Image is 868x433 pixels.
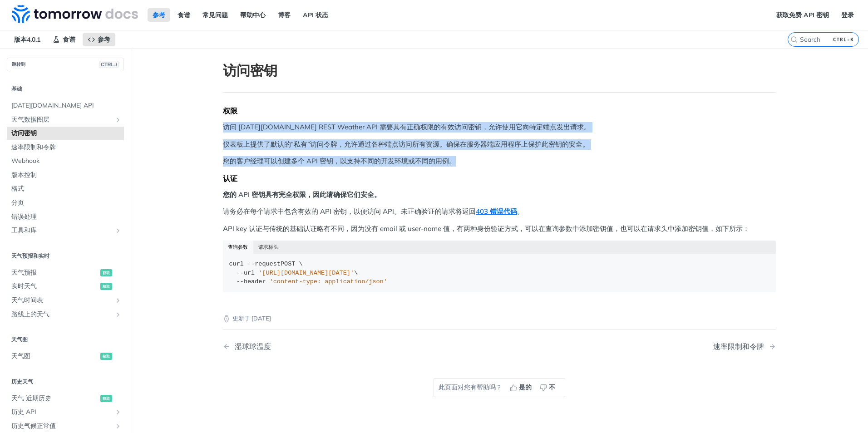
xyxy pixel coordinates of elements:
[223,333,776,360] nav: Pagination Controls
[7,252,124,260] h2: 天气预报和实时
[223,122,776,133] p: 访问 [DATE][DOMAIN_NAME] REST Weather API 需要具有正确权限的有效访问密钥，允许使用它向特定端点发出请求。
[7,405,124,419] a: 历史 APIShow subpages for Historical API
[11,422,112,431] span: 历史气候正常值
[476,207,517,216] a: 403 错误代码
[11,408,112,417] span: 历史 API
[173,8,195,22] a: 食谱
[7,308,124,321] a: 路线上的天气Show subpages for Weather on Routes
[11,296,112,305] span: 天气时间表
[48,33,80,46] a: 食谱
[713,342,769,351] div: 速率限制和令牌
[11,157,122,166] span: Webhook
[7,168,124,182] a: 版本控制
[229,260,770,286] div: POST \ \
[114,227,122,234] button: Show subpages for Tools & Libraries
[7,378,124,386] h2: 历史天气
[229,261,244,267] span: curl
[836,8,859,22] a: 登录
[7,210,124,224] a: 错误处理
[223,156,776,167] p: 您的客户经理可以创建多个 API 密钥，以支持不同的开发环境或不同的用例。
[9,33,45,46] span: 版本4.0.1
[258,270,354,276] span: '[URL][DOMAIN_NAME][DATE]'
[7,224,124,237] a: 工具和库Show subpages for Tools & Libraries
[537,381,560,394] button: 不
[100,353,112,360] span: 获取
[11,310,112,319] span: 路线上的天气
[11,212,122,221] span: 错误处理
[12,5,138,23] img: Tomorrow.io Weather API Docs
[831,35,856,44] kbd: CTRL-K
[11,198,122,207] span: 分页
[197,8,233,22] a: 常见问题
[83,33,115,46] a: 参考
[223,106,776,115] div: 权限
[7,127,124,140] a: 访问密钥
[7,349,124,363] a: 天气图获取
[98,35,110,44] span: 参考
[223,174,776,183] div: 认证
[63,35,75,44] span: 食谱
[7,266,124,280] a: 天气预报获取
[7,196,124,210] a: 分页
[114,423,122,430] button: Show subpages for Historical Climate Normals
[11,282,98,291] span: 实时天气
[549,383,555,392] span: 不
[230,342,271,351] div: 湿球球温度
[11,268,98,277] span: 天气预报
[11,115,112,124] span: 天气数据图层
[114,311,122,318] button: Show subpages for Weather on Routes
[11,129,122,138] span: 访问密钥
[223,62,776,79] h1: 访问密钥
[7,99,124,113] a: [DATE][DOMAIN_NAME] API
[11,394,98,403] span: 天气 近期历史
[7,294,124,307] a: 天气时间表Show subpages for Weather Timelines
[223,207,776,217] p: 请务必在每个请求中包含有效的 API 密钥，以便访问 API。未正确验证的请求将返回 。
[273,8,296,22] a: 博客
[7,419,124,433] a: 历史气候正常值Show subpages for Historical Climate Normals
[7,182,124,196] a: 格式
[99,61,119,68] span: CTRL-/
[114,116,122,123] button: Show subpages for Weather Data Layers
[439,383,502,392] font: 此页面对您有帮助吗？
[713,342,776,351] a: Next Page: Rate Limiting & Tokens
[7,85,124,93] h2: 基础
[148,8,170,22] a: 参考
[7,335,124,344] h2: 天气图
[223,224,776,234] p: API key 认证与传统的基础认证略有不同，因为没有 email 或 user-name 值，有两种身份验证方式，可以在查询参数中添加密钥值，也可以在请求头中添加密钥值，如下所示：
[7,141,124,154] a: 速率限制和令牌
[771,8,834,22] a: 获取免费 API 密钥
[237,270,255,276] span: --url
[7,280,124,293] a: 实时天气获取
[100,269,112,276] span: 获取
[519,383,532,392] span: 是的
[11,352,98,361] span: 天气图
[232,314,271,323] font: 更新于 [DATE]
[223,190,381,199] strong: 您的 API 密钥具有完全权限，因此请确保它们安全。
[223,139,776,150] p: 仪表板上提供了默认的“私有”访问令牌，允许通过各种端点访问所有资源。确保在服务器端应用程序上保护此密钥的安全。
[114,408,122,416] button: Show subpages for Historical API
[253,241,284,253] button: 请求标头
[247,261,281,267] span: --request
[7,154,124,168] a: Webhook
[235,8,271,22] a: 帮助中心
[7,392,124,405] a: 天气 近期历史获取
[298,8,333,22] a: API 状态
[11,143,122,152] span: 速率限制和令牌
[100,395,112,402] span: 获取
[11,226,112,235] span: 工具和库
[100,283,112,290] span: 获取
[11,184,122,193] span: 格式
[114,297,122,304] button: Show subpages for Weather Timelines
[11,171,122,180] span: 版本控制
[7,58,124,71] button: 跳转到CTRL-/
[237,278,266,285] span: --header
[7,113,124,127] a: 天气数据图层Show subpages for Weather Data Layers
[790,36,798,43] svg: Search
[507,381,537,394] button: 是的
[12,61,25,68] font: 跳转到
[11,101,122,110] span: [DATE][DOMAIN_NAME] API
[223,342,460,351] a: Previous Page: Wet Bulb Globe Temperature
[270,278,387,285] span: 'content-type: application/json'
